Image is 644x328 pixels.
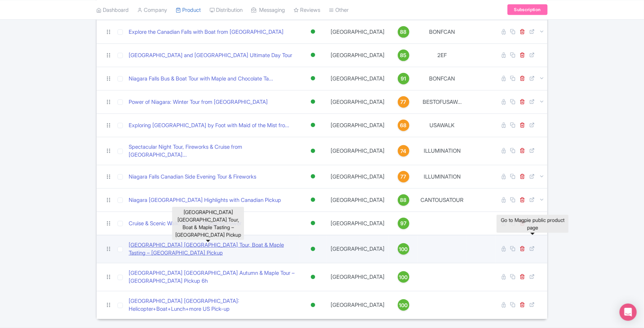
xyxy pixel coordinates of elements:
a: 97 [392,218,415,229]
td: BESTOFUSAW... [418,90,467,114]
a: Power of Niagara: Winter Tour from [GEOGRAPHIC_DATA] [129,98,268,106]
td: ILLUMINATION [418,137,467,165]
a: Niagara [GEOGRAPHIC_DATA] Highlights with Canadian Pickup [129,196,281,204]
td: [GEOGRAPHIC_DATA] [326,20,389,43]
span: 77 [401,173,406,181]
td: [GEOGRAPHIC_DATA] [326,212,389,235]
td: [GEOGRAPHIC_DATA] [326,90,389,114]
a: Niagara Falls Canadian Side Evening Tour & Fireworks [129,173,256,181]
span: 88 [400,28,407,36]
a: Exploring [GEOGRAPHIC_DATA] by Foot with Maid of the Mist fro... [129,121,289,130]
div: Active [309,272,317,282]
a: 100 [392,299,415,311]
div: Active [309,73,317,84]
a: 91 [392,73,415,84]
a: 77 [392,96,415,108]
td: [GEOGRAPHIC_DATA] [326,114,389,137]
span: 100 [399,245,408,253]
a: 88 [392,26,415,38]
td: ILLUMINATION [418,165,467,188]
a: [GEOGRAPHIC_DATA] [GEOGRAPHIC_DATA] Tour, Boat & Maple Tasting – [GEOGRAPHIC_DATA] Pickup [129,241,297,257]
div: Open Intercom Messenger [620,304,637,321]
div: Active [309,97,317,107]
a: 77 [392,171,415,183]
div: Active [309,244,317,254]
td: CANTOUSATOUR [418,188,467,212]
span: 88 [400,196,407,204]
a: Cruise & Scenic Walk: Discover Niagara’s Power [129,220,241,228]
td: [GEOGRAPHIC_DATA] [326,291,389,319]
td: [GEOGRAPHIC_DATA] [326,165,389,188]
div: Active [309,120,317,130]
td: BONFCAN [418,67,467,90]
a: Explore the Canadian Falls with Boat from [GEOGRAPHIC_DATA] [129,28,284,36]
div: Active [309,171,317,182]
span: 85 [400,51,407,59]
a: Subscription [507,4,548,15]
div: Active [309,218,317,228]
span: 100 [399,273,408,281]
div: Go to Magpie public product page [497,215,569,233]
span: 77 [401,98,406,106]
span: 97 [400,220,406,227]
span: 100 [399,301,408,309]
td: BONFCAN [418,20,467,43]
a: [GEOGRAPHIC_DATA] and [GEOGRAPHIC_DATA] Ultimate Day Tour [129,51,292,60]
a: [GEOGRAPHIC_DATA] [GEOGRAPHIC_DATA] Autumn & Maple Tour – [GEOGRAPHIC_DATA] Pickup 6h [129,269,297,285]
a: Niagara Falls Bus & Boat Tour with Maple and Chocolate Ta... [129,75,273,83]
a: Spectacular Night Tour, Fireworks & Cruise from [GEOGRAPHIC_DATA]... [129,143,297,159]
div: [GEOGRAPHIC_DATA] [GEOGRAPHIC_DATA] Tour, Boat & Maple Tasting – [GEOGRAPHIC_DATA] Pickup [172,207,244,240]
a: [GEOGRAPHIC_DATA] [GEOGRAPHIC_DATA]: Helicopter+Boat+Lunch+more US Pick-up [129,297,297,313]
td: [GEOGRAPHIC_DATA] [326,263,389,291]
td: USAWALK [418,114,467,137]
a: 68 [392,120,415,131]
a: 100 [392,243,415,255]
a: 85 [392,50,415,61]
td: [GEOGRAPHIC_DATA] [326,188,389,212]
a: 100 [392,271,415,283]
div: Active [309,300,317,310]
td: 2EF [418,43,467,67]
td: [GEOGRAPHIC_DATA] [326,67,389,90]
td: [GEOGRAPHIC_DATA] [326,235,389,263]
span: 74 [401,147,406,155]
span: 91 [401,75,406,83]
div: Active [309,195,317,205]
span: 68 [400,121,407,129]
a: 88 [392,194,415,206]
td: [GEOGRAPHIC_DATA] [326,43,389,67]
div: Active [309,27,317,37]
td: [GEOGRAPHIC_DATA] [326,137,389,165]
div: Active [309,146,317,156]
div: Active [309,50,317,60]
a: 74 [392,145,415,157]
